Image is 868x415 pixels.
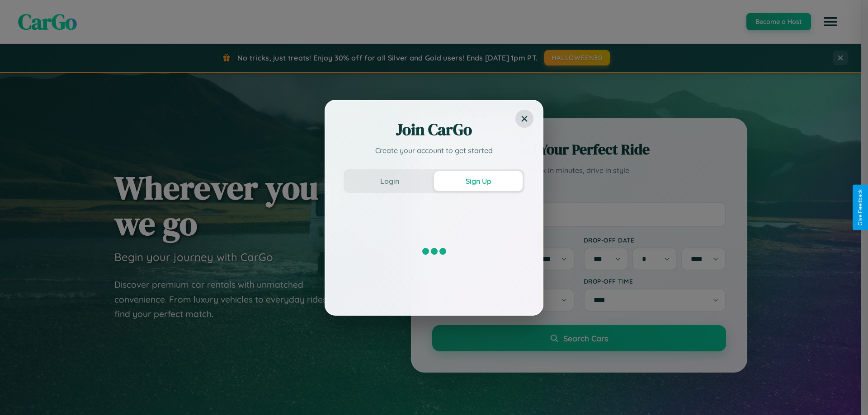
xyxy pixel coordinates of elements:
iframe: Intercom live chat [9,384,31,406]
h2: Join CarGo [344,119,524,140]
button: Sign Up [434,171,523,191]
button: Login [345,171,434,191]
div: Give Feedback [857,189,863,226]
p: Create your account to get started [344,145,524,156]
